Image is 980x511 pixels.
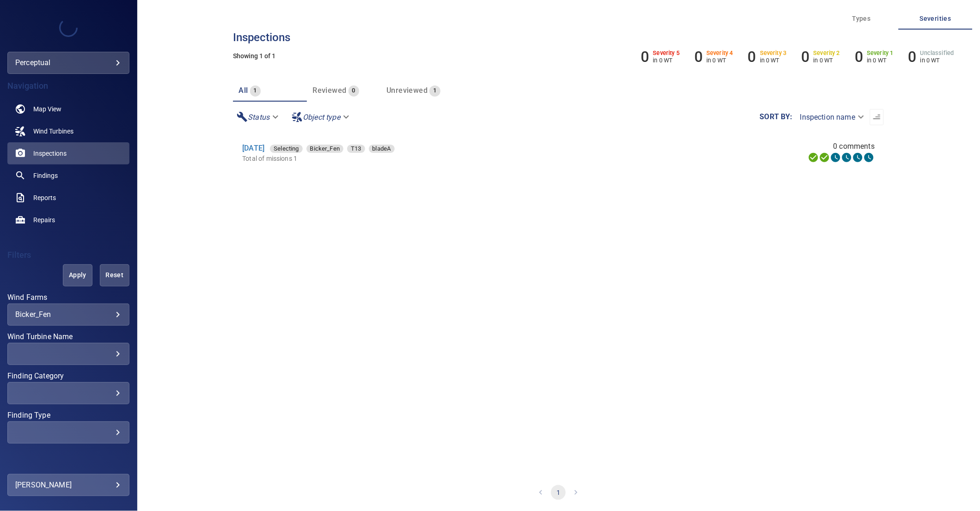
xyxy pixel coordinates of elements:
label: Finding Category [7,372,129,380]
span: Map View [33,104,61,114]
p: in 0 WT [920,57,954,64]
h6: Severity 1 [867,50,894,56]
div: Bicker_Fen [306,145,344,153]
span: Repairs [33,215,55,225]
span: Unreviewed [386,86,428,95]
li: Severity 1 [855,48,894,66]
nav: pagination navigation [233,474,884,511]
span: Findings [33,171,58,180]
label: Wind Turbine Name [7,333,129,341]
svg: Classification 0% [864,152,875,163]
div: Selecting [270,145,302,153]
h5: Showing 1 of 1 [233,53,884,60]
div: Finding Type [7,421,129,444]
span: Reviewed [312,86,346,95]
span: Selecting [270,144,302,153]
h6: 0 [694,48,703,66]
a: windturbines noActive [7,120,129,142]
label: Finding Type [7,412,129,419]
h6: 0 [855,48,863,66]
h6: Severity 3 [760,50,787,56]
svg: Matching 0% [852,152,864,163]
div: Inspection name [793,109,870,125]
li: Severity Unclassified [908,48,954,66]
span: Reset [111,269,118,281]
span: bladeA [369,144,395,153]
div: Status [233,109,284,125]
a: repairs noActive [7,209,129,231]
div: T13 [347,145,365,153]
li: Severity 5 [641,48,680,66]
p: in 0 WT [707,57,734,64]
h6: Severity 5 [653,50,680,56]
p: in 0 WT [760,57,787,64]
div: perceptual [15,55,122,70]
span: Inspections [33,149,67,158]
button: Reset [100,264,129,286]
a: reports noActive [7,187,129,209]
span: Severities [904,13,967,24]
p: Total of missions 1 [242,154,602,163]
div: Object type [288,109,355,125]
span: 0 [349,85,359,96]
div: Finding Category [7,382,129,404]
li: Severity 4 [694,48,733,66]
span: Reports [33,193,56,202]
svg: Selecting 0% [830,152,841,163]
button: Sort list from oldest to newest [870,109,884,125]
span: Wind Turbines [33,127,73,136]
p: in 0 WT [867,57,894,64]
div: Wind Turbine Name [7,343,129,365]
p: in 0 WT [653,57,680,64]
span: All [239,86,248,95]
span: Types [830,13,893,24]
span: T13 [347,144,365,153]
h4: Filters [7,250,129,260]
h4: Navigation [7,81,129,91]
span: 1 [250,85,261,96]
button: page 1 [551,485,566,500]
li: Severity 3 [748,48,787,66]
h6: 0 [802,48,810,66]
a: inspections active [7,142,129,164]
span: Bicker_Fen [306,144,344,153]
div: [PERSON_NAME] [15,478,122,493]
label: Sort by : [760,113,793,121]
label: Wind Farms [7,294,129,301]
li: Severity 2 [802,48,840,66]
a: map noActive [7,98,129,120]
svg: ML Processing 0% [841,152,852,163]
span: 1 [429,85,440,96]
div: perceptual [7,52,129,74]
em: Object type [303,113,340,122]
h6: Unclassified [920,50,954,56]
h6: 0 [748,48,756,66]
span: Apply [74,269,81,281]
h6: Severity 2 [814,50,840,56]
h6: 0 [641,48,649,66]
div: Bicker_Fen [15,310,122,319]
h6: 0 [908,48,917,66]
a: findings noActive [7,164,129,187]
h3: Inspections [233,31,884,43]
button: Show Advanced Filters [29,458,122,473]
svg: Uploading 100% [808,152,819,163]
a: [DATE] [242,144,264,152]
div: bladeA [369,145,395,153]
svg: Data Formatted 100% [819,152,830,163]
p: in 0 WT [814,57,840,64]
div: Wind Farms [7,304,129,326]
em: Status [248,113,269,122]
h6: Severity 4 [707,50,734,56]
span: 0 comments [833,141,875,152]
button: Apply [63,264,92,286]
